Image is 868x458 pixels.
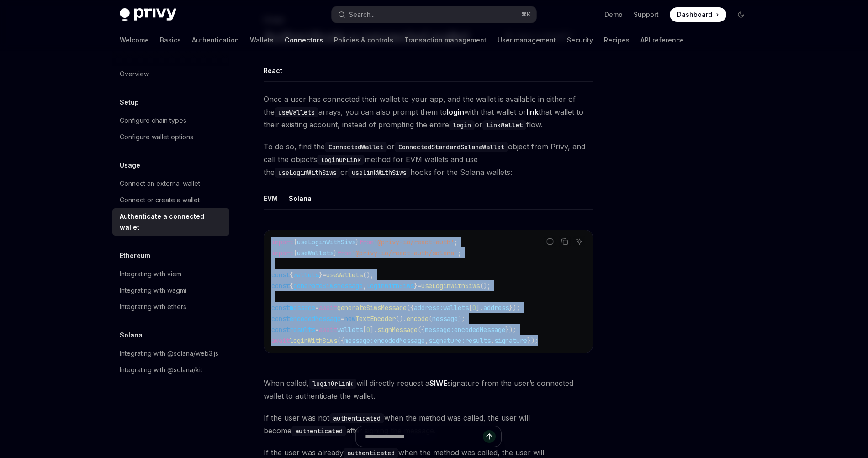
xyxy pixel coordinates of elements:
[319,304,337,312] span: await
[271,326,290,334] span: const
[395,142,508,152] code: ConnectedStandardSolanaWallet
[418,282,421,290] span: =
[290,282,293,290] span: {
[429,379,447,388] a: SIWE
[264,377,593,402] span: When called, will directly request a signature from the user’s connected wallet to authenticate t...
[337,337,344,345] span: ({
[325,142,387,152] code: ConnectedWallet
[482,120,526,130] code: linkWallet
[264,411,593,437] span: If the user was not when the method was called, the user will become after signing the message.
[634,10,659,19] a: Support
[271,315,290,323] span: const
[112,129,229,145] a: Configure wallet options
[494,337,527,345] span: signature
[264,60,282,81] div: React
[120,330,143,341] h5: Solana
[498,29,556,51] a: User management
[120,115,186,126] div: Configure chain types
[297,238,355,246] span: useLoginWithSiws
[315,304,319,312] span: =
[120,364,202,375] div: Integrating with @solana/kit
[670,7,726,22] a: Dashboard
[120,268,181,279] div: Integrating with viem
[352,249,458,257] span: '@privy-io/react-auth/solana'
[491,337,494,345] span: .
[112,345,229,362] a: Integrating with @solana/web3.js
[120,285,186,296] div: Integrating with wagmi
[112,175,229,192] a: Connect an external wallet
[297,249,333,257] span: useWallets
[573,236,585,247] button: Ask AI
[290,271,293,279] span: {
[120,178,200,189] div: Connect an external wallet
[527,337,538,345] span: });
[112,112,229,129] a: Configure chain types
[334,29,393,51] a: Policies & controls
[734,7,748,22] button: Toggle dark mode
[567,29,593,51] a: Security
[349,9,375,20] div: Search...
[317,155,365,165] code: loginOrLink
[112,362,229,378] a: Integrating with @solana/kit
[337,304,407,312] span: generateSiwsMessage
[521,11,531,18] span: ⌘ K
[348,168,410,178] code: useLinkWithSiws
[472,304,476,312] span: 0
[363,282,366,290] span: ,
[458,315,465,323] span: );
[509,304,520,312] span: });
[365,426,483,447] input: Ask a question...
[264,140,593,179] span: To do so, find the or object from Privy, and call the object’s method for EVM wallets and use the...
[120,250,150,261] h5: Ethereum
[677,10,712,19] span: Dashboard
[271,304,290,312] span: const
[285,29,323,51] a: Connectors
[344,315,355,323] span: new
[480,282,491,290] span: ();
[366,326,370,334] span: 0
[293,271,319,279] span: wallets
[120,68,149,79] div: Overview
[604,29,630,51] a: Recipes
[443,304,469,312] span: wallets
[326,271,363,279] span: useWallets
[337,326,363,334] span: wallets
[275,107,318,117] code: useWallets
[289,188,312,209] div: Solana
[544,236,556,247] button: Report incorrect code
[290,315,341,323] span: encodedMessage
[370,326,377,334] span: ].
[309,379,356,389] code: loginOrLink
[323,271,326,279] span: =
[160,29,181,51] a: Basics
[449,120,475,130] code: login
[120,211,224,233] div: Authenticate a connected wallet
[363,271,374,279] span: ();
[332,6,536,23] button: Open search
[377,326,418,334] span: signMessage
[374,337,425,345] span: encodedMessage
[293,282,363,290] span: generateSiwsMessage
[315,326,319,334] span: =
[319,326,337,334] span: await
[293,249,297,257] span: {
[120,8,176,21] img: dark logo
[359,238,374,246] span: from
[250,29,274,51] a: Wallets
[505,326,516,334] span: });
[112,299,229,315] a: Integrating with ethers
[421,282,480,290] span: useLoginWithSiws
[271,271,290,279] span: const
[120,132,193,142] div: Configure wallet options
[112,282,229,299] a: Integrating with wagmi
[192,29,239,51] a: Authentication
[112,208,229,236] a: Authenticate a connected wallet
[319,271,323,279] span: }
[454,238,458,246] span: ;
[271,282,290,290] span: const
[407,315,429,323] span: encode
[458,249,461,257] span: ;
[333,249,337,257] span: }
[271,238,293,246] span: import
[120,160,140,171] h5: Usage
